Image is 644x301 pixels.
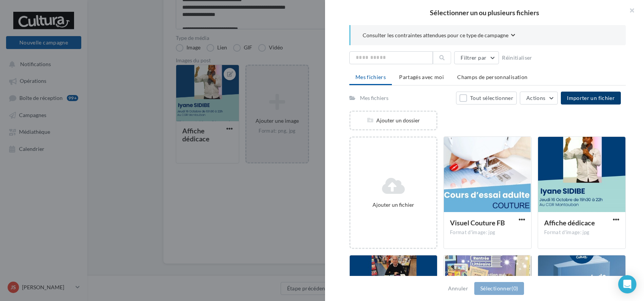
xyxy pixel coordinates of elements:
span: Champs de personnalisation [457,74,527,80]
button: Réinitialiser [499,53,535,62]
button: Annuler [445,284,471,293]
span: Partagés avec moi [399,74,444,80]
button: Tout sélectionner [456,92,517,105]
span: Consulter les contraintes attendues pour ce type de campagne [363,32,508,39]
div: Format d'image: jpg [544,229,619,236]
span: (0) [511,285,518,291]
button: Actions [520,92,558,105]
span: Actions [526,95,545,101]
div: Format d'image: jpg [450,229,525,236]
div: Ajouter un fichier [354,201,433,209]
div: Mes fichiers [360,94,388,102]
button: Sélectionner(0) [474,282,524,295]
div: Ajouter un dossier [350,117,436,124]
span: Mes fichiers [355,74,386,80]
span: Visuel Couture FB [450,219,505,227]
span: Importer un fichier [567,95,615,101]
h2: Sélectionner un ou plusieurs fichiers [337,9,632,16]
div: Open Intercom Messenger [618,275,636,293]
span: Affiche dédicace [544,219,595,227]
button: Importer un fichier [561,92,621,105]
button: Consulter les contraintes attendues pour ce type de campagne [363,31,515,41]
button: Filtrer par [454,51,499,64]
